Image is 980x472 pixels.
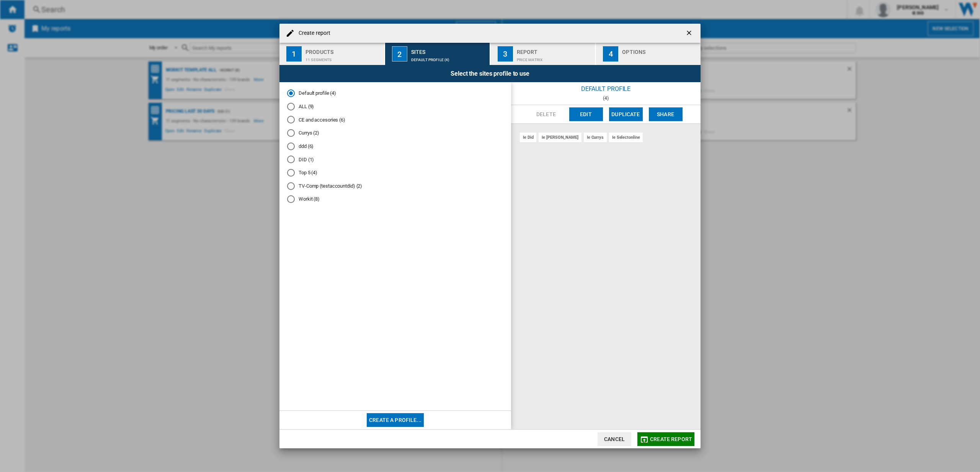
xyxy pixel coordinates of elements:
div: Select the sites profile to use [279,65,701,82]
div: ie selectonline [609,133,643,142]
md-radio-button: CE and accesories (6) [287,116,503,123]
button: Edit [569,107,603,121]
ng-md-icon: getI18NText('BUTTONS.CLOSE_DIALOG') [685,29,694,38]
md-radio-button: DID (1) [287,156,503,163]
span: Create report [650,436,692,442]
div: 4 [603,46,618,62]
div: ie currys [584,133,607,142]
div: Price Matrix [517,54,592,62]
div: 3 [498,46,513,62]
md-radio-button: Workit (8) [287,196,503,203]
md-radio-button: Top 5 (4) [287,169,503,177]
md-radio-button: ALL (9) [287,103,503,110]
md-radio-button: Default profile (4) [287,90,503,97]
div: (4) [511,96,701,101]
button: Cancel [598,432,631,446]
div: 2 [392,46,407,62]
button: Create report [637,432,694,446]
div: ie [PERSON_NAME] [539,133,581,142]
div: Options [622,46,697,54]
div: Sites [411,46,487,54]
button: 3 Report Price Matrix [491,43,596,65]
button: getI18NText('BUTTONS.CLOSE_DIALOG') [682,26,697,41]
div: Default profile [511,82,701,96]
md-radio-button: TV-Comp (testaccountdid) (2) [287,182,503,190]
div: ie did [520,133,536,142]
button: 4 Options [596,43,701,65]
md-radio-button: Currys (2) [287,130,503,137]
button: Share [649,107,683,121]
button: Duplicate [609,107,643,121]
div: 11 segments [305,54,381,62]
h4: Create report [295,29,330,37]
button: Delete [529,107,563,121]
button: Create a profile... [367,413,424,427]
div: Default profile (4) [411,54,487,62]
md-radio-button: ddd (6) [287,143,503,150]
button: 2 Sites Default profile (4) [385,43,490,65]
div: Products [305,46,381,54]
button: 1 Products 11 segments [279,43,385,65]
div: 1 [286,46,302,62]
div: Report [517,46,592,54]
